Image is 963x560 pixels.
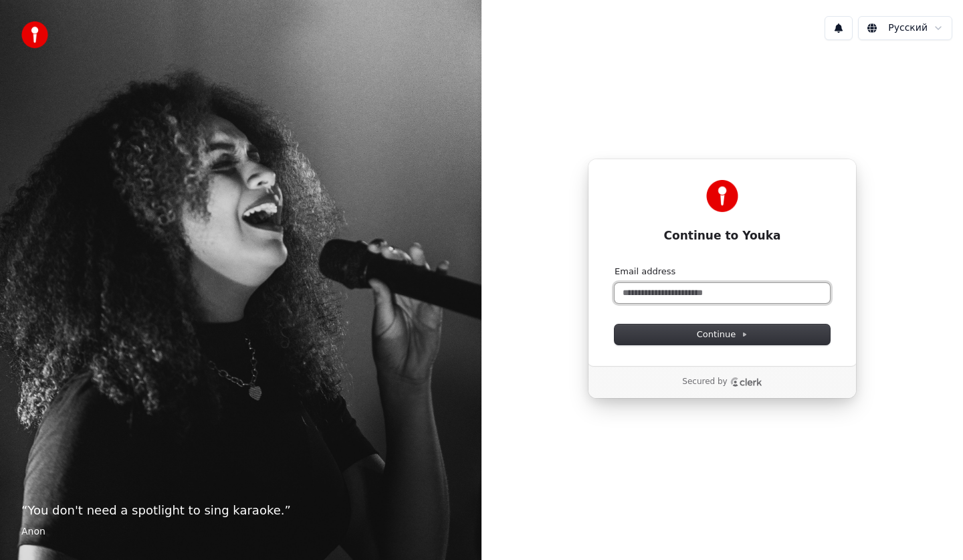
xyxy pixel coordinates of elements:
[697,329,748,341] span: Continue
[682,377,727,387] p: Secured by
[730,377,762,387] a: Clerk logo
[21,501,460,520] p: “ You don't need a spotlight to sing karaoke. ”
[21,21,48,48] img: youka
[615,324,830,345] button: Continue
[706,180,738,212] img: Youka
[21,525,460,539] footer: Anon
[615,266,675,278] label: Email address
[615,228,830,244] h1: Continue to Youka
